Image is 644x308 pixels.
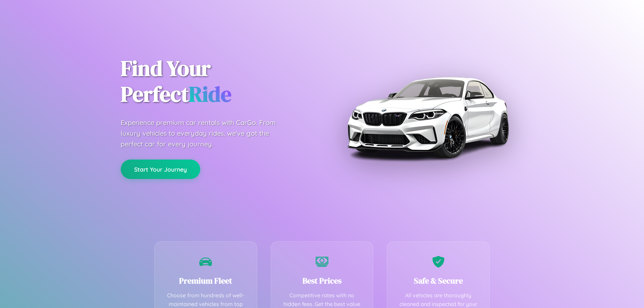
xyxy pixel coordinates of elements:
[121,117,288,149] p: Experience premium car rentals with CarGo. From luxury vehicles to everyday rides, we've got the ...
[189,79,231,109] span: Ride
[165,275,247,286] h3: Premium Fleet
[121,56,312,107] h1: Find Your Perfect
[121,160,200,179] button: Start Your Journey
[344,34,512,201] img: Premium BMW car rental vehicle
[281,275,363,286] h3: Best Prices
[397,275,479,286] h3: Safe & Secure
